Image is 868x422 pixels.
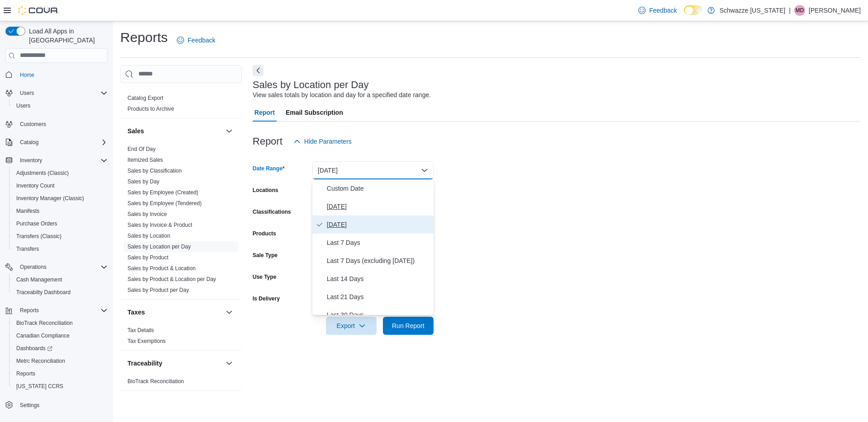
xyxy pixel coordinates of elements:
span: Metrc Reconciliation [16,357,65,365]
span: Purchase Orders [16,220,57,227]
a: Sales by Product [127,254,169,261]
label: Sale Type [253,252,278,259]
a: Sales by Location [127,233,170,239]
button: Catalog [2,136,111,149]
span: Last 14 Days [327,273,430,284]
h3: Sales [127,127,144,136]
a: Sales by Invoice & Product [127,222,192,228]
span: [US_STATE] CCRS [16,383,63,390]
button: Transfers (Classic) [9,230,111,243]
h3: Report [253,136,283,147]
p: | [789,5,791,16]
span: Settings [20,402,39,409]
button: Inventory Manager (Classic) [9,192,111,205]
span: Inventory [20,157,42,164]
button: Home [2,68,111,81]
button: Sales [127,127,222,136]
span: Report [255,103,275,122]
span: Dashboards [16,345,52,352]
span: Last 7 Days (excluding [DATE]) [327,255,430,266]
button: Adjustments (Classic) [9,167,111,179]
span: Sales by Location per Day [127,243,191,250]
span: Inventory [16,155,108,166]
span: Users [16,88,108,98]
span: Sales by Invoice & Product [127,221,192,229]
span: Reports [16,305,108,316]
button: Inventory Count [9,179,111,192]
a: Sales by Day [127,178,160,185]
button: Traceability [127,359,222,368]
span: Washington CCRS [13,381,108,392]
span: Users [13,100,108,111]
span: Last 21 Days [327,291,430,302]
span: Customers [20,121,46,128]
span: Hide Parameters [304,137,352,146]
button: Export [326,317,377,335]
span: Adjustments (Classic) [13,168,108,178]
span: Customers [16,118,108,130]
span: Sales by Employee (Created) [127,189,198,196]
a: Canadian Compliance [13,330,73,341]
span: Manifests [13,206,108,216]
span: Itemized Sales [127,156,163,164]
span: Metrc Reconciliation [13,356,108,366]
a: Sales by Product per Day [127,287,189,293]
span: Dashboards [13,343,108,354]
button: Users [2,87,111,99]
span: End Of Day [127,145,156,153]
span: Run Report [392,321,425,330]
span: Transfers (Classic) [16,233,61,240]
a: Manifests [13,206,43,216]
button: [DATE] [312,161,434,179]
a: Traceabilty Dashboard [13,287,74,298]
button: Transfers [9,243,111,255]
span: [DATE] [327,201,430,212]
button: Operations [2,261,111,273]
a: Reports [13,368,39,379]
a: Sales by Classification [127,168,182,174]
div: Sales [120,144,242,299]
span: Adjustments (Classic) [16,169,69,177]
button: Traceability [224,358,235,369]
a: Inventory Count [13,180,58,191]
button: Products [224,75,235,85]
span: Home [20,71,34,79]
a: Sales by Employee (Tendered) [127,200,202,206]
div: Taxes [120,325,242,350]
button: Next [253,65,264,76]
a: Cash Management [13,274,66,285]
span: Catalog [16,137,108,148]
a: Dashboards [13,343,56,354]
span: Reports [20,307,39,314]
button: Reports [16,305,42,316]
span: Feedback [649,6,677,15]
a: Feedback [173,31,219,49]
div: Products [120,93,242,118]
span: Traceabilty Dashboard [13,287,108,298]
button: Settings [2,398,111,411]
span: Sales by Product & Location [127,265,196,272]
button: Catalog [16,137,42,148]
button: Customers [2,117,111,131]
span: Transfers [13,244,108,254]
button: [US_STATE] CCRS [9,380,111,393]
h3: Sales by Location per Day [253,80,369,90]
span: Sales by Employee (Tendered) [127,200,202,207]
label: Classifications [253,208,291,216]
span: Custom Date [327,183,430,194]
p: [PERSON_NAME] [809,5,861,16]
span: BioTrack Reconciliation [127,378,184,385]
h3: Traceability [127,359,162,368]
a: Metrc Reconciliation [13,356,69,366]
span: [DATE] [327,219,430,230]
button: Reports [2,304,111,317]
a: Products to Archive [127,106,174,112]
a: Itemized Sales [127,157,163,163]
span: BioTrack Reconciliation [13,318,108,328]
button: Reports [9,367,111,380]
button: Users [9,99,111,112]
span: Inventory Manager (Classic) [13,193,108,204]
button: BioTrack Reconciliation [9,317,111,329]
span: MD [796,5,804,16]
span: Feedback [188,36,215,45]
